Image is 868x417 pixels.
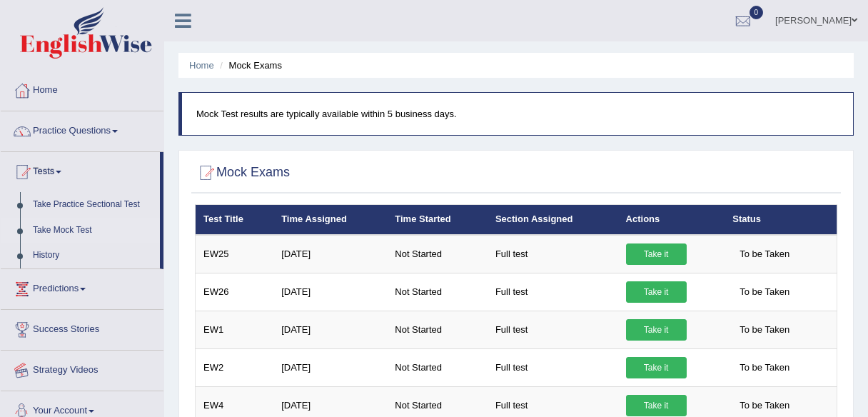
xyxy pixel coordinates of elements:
[488,273,618,311] td: Full test
[387,348,488,386] td: Not Started
[273,273,387,311] td: [DATE]
[273,348,387,386] td: [DATE]
[273,311,387,348] td: [DATE]
[626,357,687,378] a: Take it
[732,281,797,303] span: To be Taken
[725,205,837,235] th: Status
[189,60,214,71] a: Home
[26,192,160,218] a: Take Practice Sectional Test
[26,218,160,243] a: Take Mock Test
[1,152,160,188] a: Tests
[196,107,839,121] p: Mock Test results are typically available within 5 business days.
[273,205,387,235] th: Time Assigned
[387,273,488,311] td: Not Started
[732,395,797,416] span: To be Taken
[1,111,163,147] a: Practice Questions
[1,351,163,386] a: Strategy Videos
[196,273,274,311] td: EW26
[273,235,387,273] td: [DATE]
[488,348,618,386] td: Full test
[488,205,618,235] th: Section Assigned
[216,59,282,72] li: Mock Exams
[387,235,488,273] td: Not Started
[732,243,797,265] span: To be Taken
[626,243,687,265] a: Take it
[488,311,618,348] td: Full test
[196,348,274,386] td: EW2
[618,205,725,235] th: Actions
[1,310,163,346] a: Success Stories
[750,6,764,19] span: 0
[195,162,290,184] h2: Mock Exams
[488,235,618,273] td: Full test
[196,235,274,273] td: EW25
[732,357,797,378] span: To be Taken
[196,205,274,235] th: Test Title
[732,319,797,341] span: To be Taken
[387,311,488,348] td: Not Started
[626,281,687,303] a: Take it
[626,319,687,341] a: Take it
[387,205,488,235] th: Time Started
[1,269,163,305] a: Predictions
[626,395,687,416] a: Take it
[1,71,163,106] a: Home
[26,243,160,268] a: History
[196,311,274,348] td: EW1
